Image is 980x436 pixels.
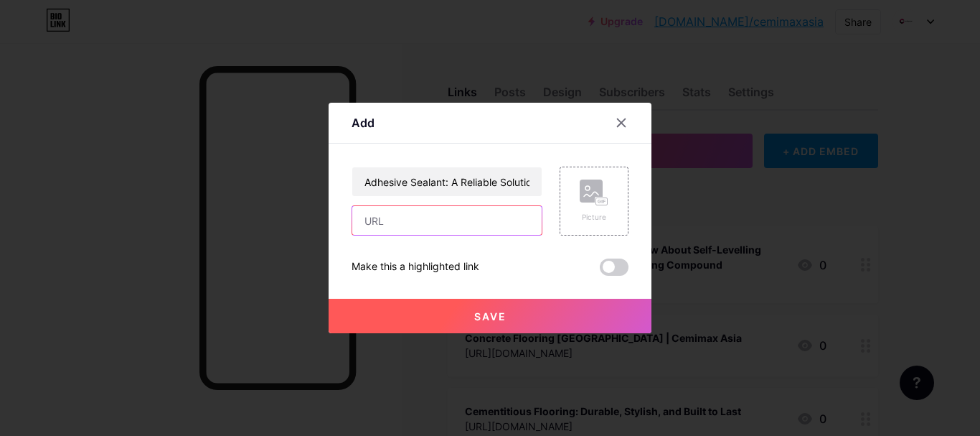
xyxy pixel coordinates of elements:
[474,310,507,323] span: Save
[352,167,542,196] input: Title
[352,114,374,131] div: Add
[352,206,542,235] input: URL
[329,299,651,333] button: Save
[580,212,608,223] div: Picture
[352,259,479,276] div: Make this a highlighted link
